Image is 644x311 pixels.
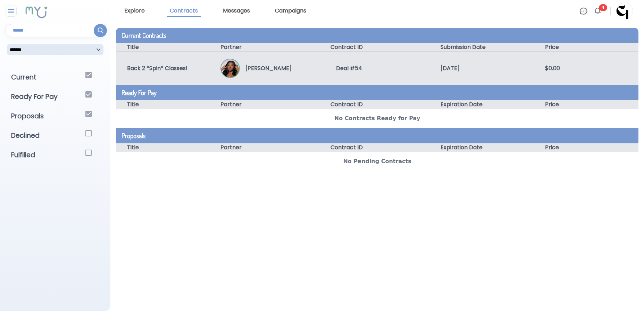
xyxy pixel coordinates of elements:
div: Deal # 54 [325,64,429,73]
div: Partner [220,143,325,152]
div: Current Contracts [116,28,638,43]
div: Contract ID [325,43,429,51]
div: Title [116,143,220,152]
div: No Pending Contracts [116,152,638,171]
a: Campaigns [272,5,309,17]
div: Expiration Date [429,143,534,152]
div: [DATE] [429,64,534,73]
div: $0.00 [534,64,638,73]
div: Back 2 *Spin* Classes! [116,64,220,73]
img: Profile [616,3,633,19]
div: Contract ID [325,143,429,152]
div: Submission Date [429,43,534,51]
div: Proposals [6,107,72,126]
div: Title [116,43,220,51]
div: No Contracts Ready for Pay [116,109,638,128]
div: Price [534,100,638,109]
div: Ready For Pay [6,87,72,107]
div: Partner [220,100,325,109]
div: Price [534,43,638,51]
p: [PERSON_NAME] [240,64,292,73]
div: Ready For Pay [116,85,638,100]
div: Current [6,68,72,87]
a: Messages [220,5,253,17]
div: Price [534,143,638,152]
div: Contract ID [325,100,429,109]
div: Expiration Date [429,100,534,109]
img: Close sidebar [7,7,16,15]
span: 4 [599,4,607,11]
div: Partner [220,43,325,51]
div: Proposals [116,128,638,143]
div: Fulfilled [6,145,72,165]
img: Profile [221,59,239,77]
a: Explore [122,5,148,17]
div: Title [116,100,220,109]
img: Bell [593,7,602,15]
a: Contracts [167,5,201,17]
div: Declined [6,126,72,145]
img: Chat [579,7,588,15]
